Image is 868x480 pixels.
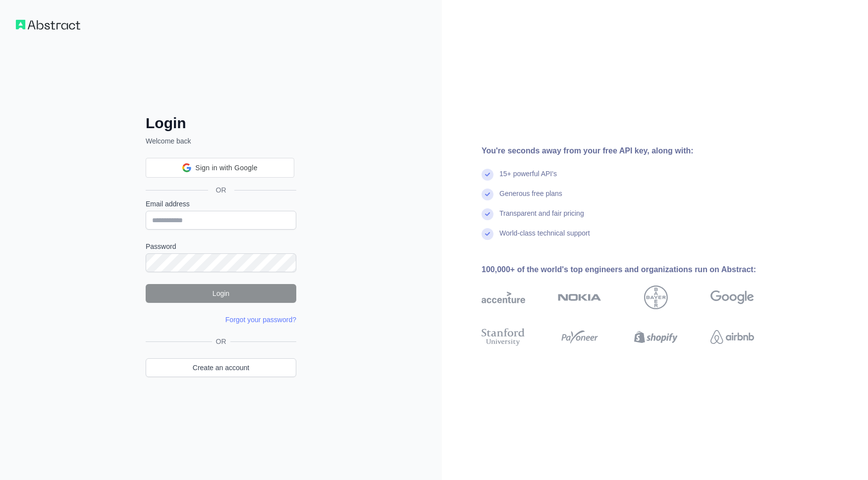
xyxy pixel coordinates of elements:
span: OR [208,185,234,195]
div: 100,000+ of the world's top engineers and organizations run on Abstract: [482,264,786,276]
img: check mark [482,228,493,240]
a: Create an account [146,358,296,377]
div: World-class technical support [499,228,590,248]
img: check mark [482,208,493,220]
label: Email address [146,199,296,209]
img: nokia [558,286,601,309]
button: Login [146,284,296,303]
img: google [710,286,754,309]
p: Welcome back [146,136,296,146]
img: bayer [644,286,668,309]
img: stanford university [482,326,525,348]
h2: Login [146,114,296,132]
img: accenture [482,286,525,309]
img: payoneer [558,326,601,348]
div: 15+ powerful API's [499,169,557,189]
img: check mark [482,169,493,181]
span: Sign in with Google [195,163,257,173]
div: Generous free plans [499,189,562,208]
img: check mark [482,189,493,200]
a: Forgot your password? [225,316,296,324]
img: airbnb [710,326,754,348]
div: You're seconds away from your free API key, along with: [482,145,786,157]
label: Password [146,241,296,251]
div: Sign in with Google [146,158,294,178]
span: OR [212,336,230,346]
img: shopify [634,326,678,348]
img: Workflow [16,20,80,30]
div: Transparent and fair pricing [499,208,584,228]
